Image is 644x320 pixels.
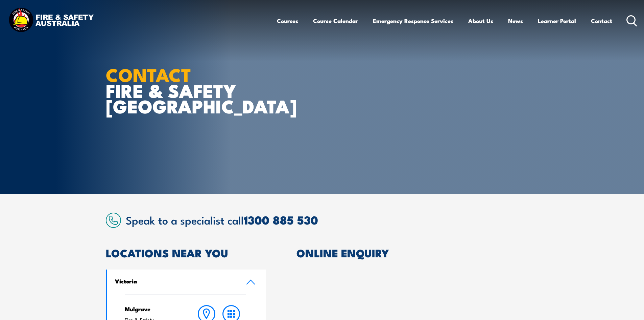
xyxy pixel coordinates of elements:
[373,12,453,30] a: Emergency Response Services
[277,12,298,30] a: Courses
[106,248,266,257] h2: LOCATIONS NEAR YOU
[126,214,539,226] h2: Speak to a specialist call
[313,12,358,30] a: Course Calendar
[296,248,539,257] h2: ONLINE ENQUIRY
[107,270,266,294] a: Victoria
[538,12,576,30] a: Learner Portal
[244,211,318,229] a: 1300 885 530
[508,12,523,30] a: News
[591,12,612,30] a: Contact
[125,305,181,313] h4: Mulgrave
[115,277,236,285] h4: Victoria
[106,66,273,114] h1: FIRE & SAFETY [GEOGRAPHIC_DATA]
[468,12,493,30] a: About Us
[106,60,191,88] strong: CONTACT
